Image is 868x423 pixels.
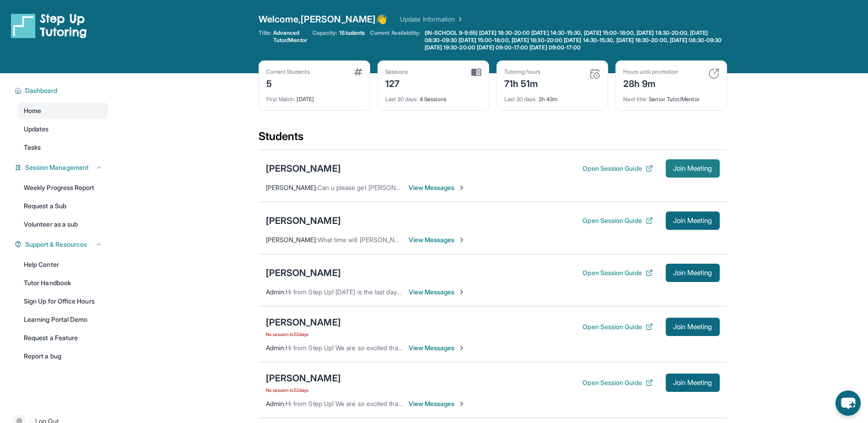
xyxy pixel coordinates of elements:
[458,184,465,191] img: Chevron-Right
[266,386,341,394] span: No session in 22 days
[18,256,108,273] a: Help Center
[409,183,466,192] span: View Messages
[266,214,341,227] div: [PERSON_NAME]
[666,374,720,392] button: Join Meeting
[504,68,541,76] div: Tutoring hours
[458,236,465,244] img: Chevron-Right
[25,163,89,172] span: Session Management
[673,270,712,276] span: Join Meeting
[666,318,720,336] button: Join Meeting
[504,76,541,90] div: 71h 51m
[24,143,41,152] span: Tasks
[339,29,365,37] span: 1 Students
[18,348,108,364] a: Report a bug
[266,288,286,296] span: Admin :
[582,164,652,173] button: Open Session Guide
[400,15,464,24] a: Update Information
[673,380,712,385] span: Join Meeting
[266,90,362,103] div: [DATE]
[385,90,481,103] div: 4 Sessions
[18,216,108,233] a: Volunteer as a sub
[666,264,720,282] button: Join Meeting
[504,90,600,103] div: 2h 43m
[18,293,108,309] a: Sign Up for Office Hours
[385,96,418,103] span: Last 30 days :
[18,121,108,137] a: Updates
[623,68,678,76] div: Hours until promotion
[409,287,466,297] span: View Messages
[318,236,463,244] span: What time will [PERSON_NAME]' sessions will be?
[22,240,102,249] button: Support & Resources
[266,162,341,175] div: [PERSON_NAME]
[259,13,388,26] span: Welcome, [PERSON_NAME] 👋
[18,139,108,156] a: Tasks
[836,390,861,416] button: chat-button
[409,343,466,352] span: View Messages
[673,218,712,223] span: Join Meeting
[24,106,41,115] span: Home
[25,86,58,95] span: Dashboard
[582,268,652,277] button: Open Session Guide
[318,184,538,191] span: Can u please get [PERSON_NAME]'s meeting code so she can log in [DATE]
[623,76,678,90] div: 28h 9m
[458,288,465,296] img: Chevron-Right
[18,311,108,328] a: Learning Portal Demo
[666,159,720,178] button: Join Meeting
[18,198,108,214] a: Request a Sub
[259,129,727,149] div: Students
[25,240,87,249] span: Support & Resources
[673,166,712,171] span: Join Meeting
[425,29,725,51] span: (IN-SCHOOL 9-9:55) [DATE] 18:30-20:00 [DATE] 14:30-15:30, [DATE] 15:00-18:00, [DATE] 18:30-20:00,...
[286,400,676,407] span: Hi from Step Up! We are so excited that you are matched with one another. We hope that you have a...
[22,86,102,95] button: Dashboard
[18,179,108,196] a: Weekly Progress Report
[582,322,652,331] button: Open Session Guide
[708,68,719,79] img: card
[259,29,271,44] span: Title:
[409,235,466,244] span: View Messages
[455,15,464,24] img: Chevron Right
[354,68,362,76] img: card
[266,266,341,279] div: [PERSON_NAME]
[266,184,318,191] span: [PERSON_NAME] :
[623,96,648,103] span: Next title :
[266,331,341,338] span: No session in 22 days
[471,68,481,76] img: card
[266,400,286,407] span: Admin :
[458,344,465,352] img: Chevron-Right
[385,76,408,90] div: 127
[504,96,537,103] span: Last 30 days :
[582,378,652,387] button: Open Session Guide
[11,13,87,38] img: logo
[423,29,727,51] a: (IN-SCHOOL 9-9:55) [DATE] 18:30-20:00 [DATE] 14:30-15:30, [DATE] 15:00-18:00, [DATE] 18:30-20:00,...
[18,330,108,346] a: Request a Feature
[266,76,310,90] div: 5
[273,29,307,44] span: Advanced Tutor/Mentor
[266,372,341,385] div: [PERSON_NAME]
[673,324,712,330] span: Join Meeting
[589,68,600,79] img: card
[266,316,341,329] div: [PERSON_NAME]
[623,90,719,103] div: Senior Tutor/Mentor
[313,29,338,37] span: Capacity:
[458,400,465,407] img: Chevron-Right
[18,275,108,291] a: Tutor Handbook
[266,68,310,76] div: Current Students
[266,236,318,244] span: [PERSON_NAME] :
[582,216,652,225] button: Open Session Guide
[24,125,49,134] span: Updates
[385,68,408,76] div: Sessions
[22,163,102,172] button: Session Management
[266,344,286,352] span: Admin :
[370,29,421,51] span: Current Availability:
[666,211,720,230] button: Join Meeting
[266,96,296,103] span: First Match :
[18,103,108,119] a: Home
[409,399,466,408] span: View Messages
